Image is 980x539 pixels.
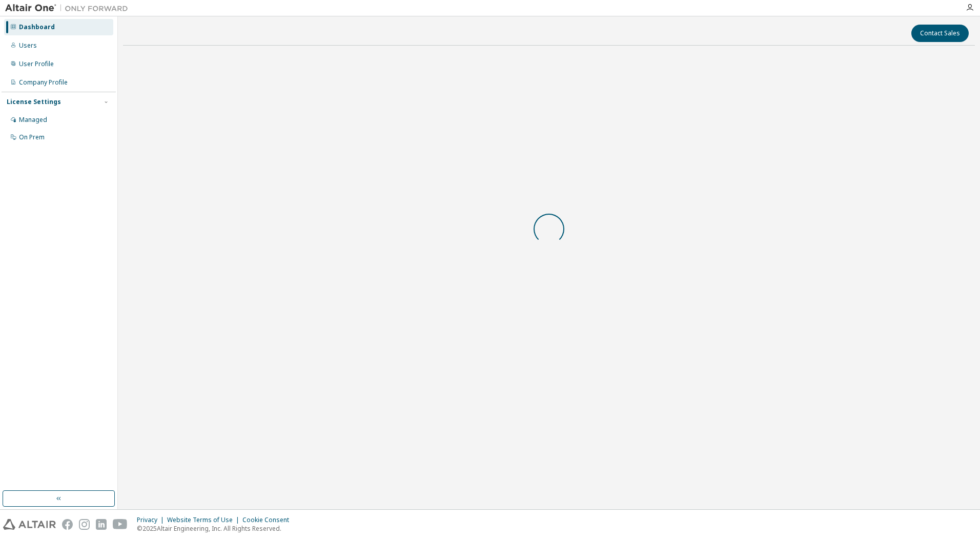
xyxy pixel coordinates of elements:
[242,516,295,524] div: Cookie Consent
[19,42,37,50] div: Users
[113,519,128,530] img: youtube.svg
[96,519,107,530] img: linkedin.svg
[7,98,61,106] div: License Settings
[19,116,47,124] div: Managed
[62,519,73,530] img: facebook.svg
[79,519,90,530] img: instagram.svg
[19,60,54,68] div: User Profile
[3,519,56,530] img: altair_logo.svg
[137,516,167,524] div: Privacy
[19,133,45,141] div: On Prem
[5,3,133,13] img: Altair One
[137,524,295,533] p: © 2025 Altair Engineering, Inc. All Rights Reserved.
[911,25,969,42] button: Contact Sales
[19,78,68,87] div: Company Profile
[167,516,242,524] div: Website Terms of Use
[19,23,55,31] div: Dashboard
